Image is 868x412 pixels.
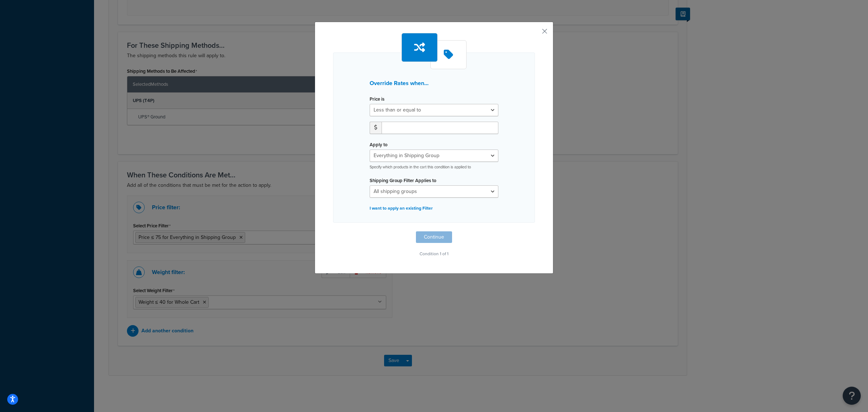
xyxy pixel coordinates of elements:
p: I want to apply an existing Filter [370,203,498,213]
p: Condition 1 of 1 [333,249,535,259]
p: Specify which products in the cart this condition is applied to [370,164,498,170]
h3: Override Rates when... [370,80,498,87]
label: Shipping Group Filter Applies to [370,178,436,183]
label: Price is [370,96,384,102]
label: Apply to [370,142,387,147]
